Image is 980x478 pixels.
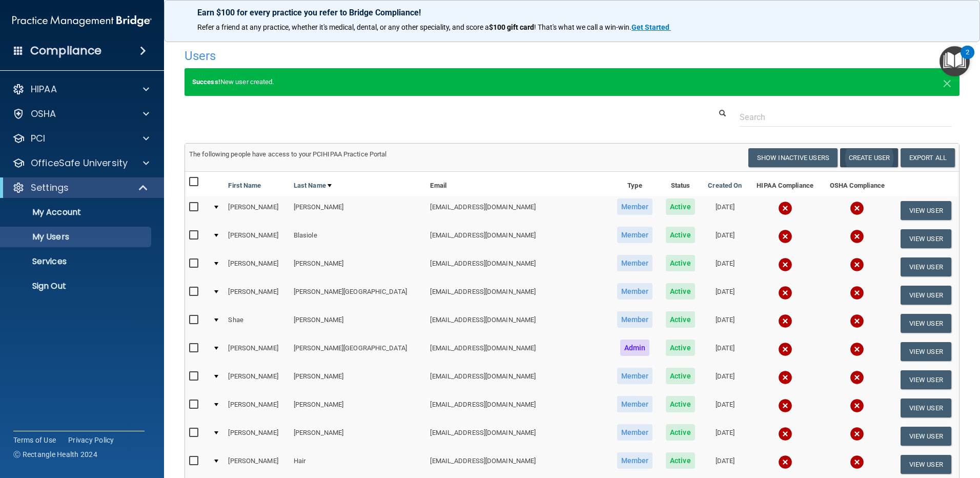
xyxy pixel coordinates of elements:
span: Active [666,452,695,469]
td: [EMAIL_ADDRESS][DOMAIN_NAME] [426,394,610,422]
td: [PERSON_NAME] [224,366,289,394]
td: [PERSON_NAME] [290,394,426,422]
td: [EMAIL_ADDRESS][DOMAIN_NAME] [426,281,610,309]
span: Member [617,396,653,412]
span: Member [617,283,653,300]
img: cross.ca9f0e7f.svg [850,257,864,272]
button: View User [901,455,951,474]
span: ! That's what we call a win-win. [534,23,631,31]
span: Refer a friend at any practice, whether it's medical, dental, or any other speciality, and score a [197,23,489,31]
td: [EMAIL_ADDRESS][DOMAIN_NAME] [426,422,610,450]
td: [PERSON_NAME] [224,225,289,253]
img: cross.ca9f0e7f.svg [778,455,792,469]
td: [DATE] [701,281,748,309]
span: Active [666,368,695,384]
img: cross.ca9f0e7f.svg [778,427,792,441]
th: OSHA Compliance [822,172,893,196]
th: Email [426,172,610,196]
a: Created On [708,180,742,192]
td: [EMAIL_ADDRESS][DOMAIN_NAME] [426,337,610,366]
span: Active [666,396,695,412]
img: cross.ca9f0e7f.svg [778,229,792,244]
th: Type [610,172,659,196]
a: Export All [901,148,955,167]
div: New user created. [185,68,959,96]
td: [PERSON_NAME] [290,309,426,337]
td: [DATE] [701,196,748,225]
th: HIPAA Compliance [748,172,821,196]
a: PCI [12,132,149,145]
button: View User [901,314,951,333]
a: Terms of Use [13,435,56,445]
button: Show Inactive Users [748,148,838,167]
img: cross.ca9f0e7f.svg [778,201,792,215]
span: Active [666,340,695,356]
span: Active [666,424,695,441]
span: Active [666,283,695,300]
td: [DATE] [701,366,748,394]
strong: Get Started [631,23,669,31]
strong: $100 gift card [489,23,534,31]
input: Search [740,108,952,127]
td: [PERSON_NAME] [224,196,289,225]
span: Member [617,368,653,384]
img: cross.ca9f0e7f.svg [778,314,792,328]
span: Member [617,255,653,271]
img: cross.ca9f0e7f.svg [778,257,792,272]
td: [EMAIL_ADDRESS][DOMAIN_NAME] [426,253,610,281]
img: PMB logo [12,11,152,31]
p: Sign Out [7,281,147,291]
a: HIPAA [12,83,149,95]
button: View User [901,342,951,361]
a: OfficeSafe University [12,157,149,169]
button: View User [901,427,951,446]
td: [PERSON_NAME][GEOGRAPHIC_DATA] [290,337,426,366]
td: [DATE] [701,225,748,253]
button: View User [901,257,951,276]
span: Active [666,227,695,243]
td: [EMAIL_ADDRESS][DOMAIN_NAME] [426,225,610,253]
span: Member [617,452,653,469]
img: cross.ca9f0e7f.svg [850,455,864,469]
span: Active [666,311,695,328]
a: Settings [12,182,149,194]
td: [EMAIL_ADDRESS][DOMAIN_NAME] [426,366,610,394]
td: [PERSON_NAME] [290,422,426,450]
a: Privacy Policy [68,435,114,445]
td: [PERSON_NAME] [224,422,289,450]
img: cross.ca9f0e7f.svg [778,286,792,300]
td: Shae [224,309,289,337]
button: Create User [840,148,898,167]
td: [PERSON_NAME] [290,253,426,281]
button: View User [901,370,951,389]
span: Active [666,255,695,271]
img: cross.ca9f0e7f.svg [778,370,792,385]
a: First Name [228,180,261,192]
a: OSHA [12,108,149,120]
span: Active [666,198,695,215]
img: cross.ca9f0e7f.svg [850,229,864,244]
img: cross.ca9f0e7f.svg [850,370,864,385]
p: PCI [31,132,45,145]
p: My Account [7,207,147,217]
img: cross.ca9f0e7f.svg [850,201,864,215]
td: [DATE] [701,337,748,366]
span: Member [617,227,653,243]
img: cross.ca9f0e7f.svg [778,342,792,356]
td: [PERSON_NAME] [224,253,289,281]
p: Services [7,256,147,267]
td: [DATE] [701,422,748,450]
img: cross.ca9f0e7f.svg [850,427,864,441]
th: Status [660,172,702,196]
a: Get Started [631,23,671,31]
td: [DATE] [701,309,748,337]
span: Member [617,311,653,328]
span: Member [617,424,653,441]
td: [PERSON_NAME] [224,394,289,422]
a: Last Name [294,180,332,192]
h4: Users [185,49,630,63]
img: cross.ca9f0e7f.svg [850,342,864,356]
td: [PERSON_NAME] [290,196,426,225]
span: × [943,72,952,92]
td: [PERSON_NAME][GEOGRAPHIC_DATA] [290,281,426,309]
